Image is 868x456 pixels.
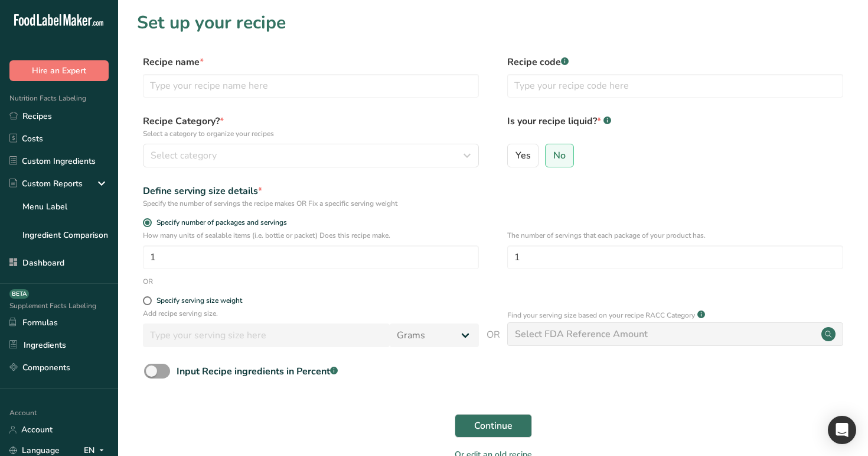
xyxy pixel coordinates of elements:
div: BETA [9,289,29,299]
button: Hire an Expert [9,60,109,81]
p: The number of servings that each package of your product has. [507,230,843,241]
input: Type your recipe code here [507,74,843,98]
p: Select a category to organize your recipes [143,128,479,139]
div: Specify serving size weight [156,296,242,305]
span: Yes [515,150,531,161]
label: Recipe code [507,55,843,69]
span: OR [487,328,500,342]
input: Type your serving size here [143,324,390,347]
span: Continue [474,419,513,433]
span: Specify number of packages and servings [152,218,287,227]
label: Is your recipe liquid? [507,114,843,139]
h1: Set up your recipe [137,9,849,36]
div: Define serving size details [143,184,479,198]
input: Type your recipe name here [143,74,479,98]
div: Open Intercom Messenger [828,416,856,444]
label: Recipe name [143,55,479,69]
div: Custom Reports [9,177,83,190]
span: No [553,150,566,161]
p: How many units of sealable items (i.e. bottle or packet) Does this recipe make. [143,230,479,241]
div: Input Recipe ingredients in Percent [177,364,338,379]
label: Recipe Category? [143,114,479,139]
p: Add recipe serving size. [143,308,479,319]
button: Select category [143,144,479,167]
div: Select FDA Reference Amount [515,327,648,341]
button: Continue [455,414,532,438]
div: Specify the number of servings the recipe makes OR Fix a specific serving weight [143,198,479,209]
p: Find your serving size based on your recipe RACC Category [507,310,695,321]
span: Select category [151,148,217,163]
div: OR [143,276,153,287]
